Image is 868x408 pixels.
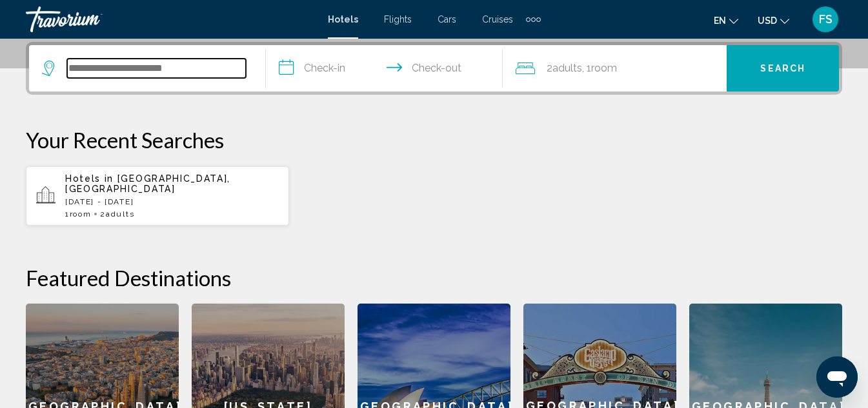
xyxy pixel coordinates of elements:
span: Adults [106,209,134,219]
span: [GEOGRAPHIC_DATA], [GEOGRAPHIC_DATA] [65,173,230,194]
a: Hotels [328,14,358,24]
button: Change currency [758,11,789,30]
span: en [714,15,726,26]
button: Travelers: 2 adults, 0 children [503,45,727,92]
button: Check in and out dates [266,45,503,92]
span: Adults [552,62,582,74]
a: Travorium [26,6,315,32]
a: Cruises [482,14,513,24]
p: [DATE] - [DATE] [65,197,279,206]
span: 2 [547,59,582,77]
span: 2 [100,209,134,219]
span: Hotels in [65,173,114,184]
span: Room [591,62,617,74]
iframe: Button to launch messaging window [816,356,858,398]
span: Room [70,209,92,219]
a: Flights [384,14,412,24]
span: 1 [65,209,91,219]
span: Search [760,64,805,74]
button: Search [727,45,839,92]
span: FS [819,13,833,26]
a: Cars [438,14,456,24]
h2: Featured Destinations [26,265,842,291]
button: Change language [714,11,738,30]
button: User Menu [809,6,842,33]
div: Search widget [29,45,839,92]
span: , 1 [582,59,617,77]
button: Extra navigation items [526,9,541,30]
button: Hotels in [GEOGRAPHIC_DATA], [GEOGRAPHIC_DATA][DATE] - [DATE]1Room2Adults [26,166,289,226]
span: USD [758,15,777,26]
p: Your Recent Searches [26,127,842,153]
